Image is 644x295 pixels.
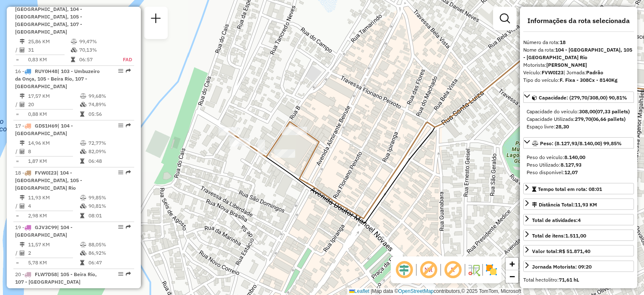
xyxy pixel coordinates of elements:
span: | 104 - [GEOGRAPHIC_DATA] [15,123,73,136]
td: 06:57 [79,55,114,64]
td: 99,68% [88,92,130,100]
span: Exibir NR [418,260,439,280]
span: + [509,258,515,269]
td: 25,86 KM [28,37,70,46]
i: % de utilização do peso [80,94,86,99]
td: 74,89% [88,100,130,109]
a: OpenStreetMap [398,288,434,294]
span: 11,93 KM [575,201,597,208]
td: = [15,157,19,165]
strong: R$ 51.871,40 [559,248,590,254]
i: % de utilização da cubagem [80,149,86,154]
span: Peso: (8.127,93/8.140,00) 99,85% [540,140,622,146]
strong: 28,30 [556,123,569,130]
span: | 103 - Umbuzeiro da Onça, 105 - Beira Rio, 107 - [GEOGRAPHIC_DATA] [15,68,100,89]
strong: 8.140,00 [564,154,585,160]
em: Rota exportada [126,170,131,175]
td: 2 [28,249,80,257]
td: 86,92% [88,249,130,257]
span: 20 - [15,271,97,285]
a: Zoom in [506,258,518,270]
strong: 71,61 hL [559,277,579,283]
span: GJV3C99 [35,224,57,230]
strong: 4 [578,217,581,223]
div: Total de itens: [532,232,586,240]
i: Distância Total [20,94,25,99]
span: FLW7D58 [35,271,57,277]
i: % de utilização do peso [80,242,86,247]
i: Total de Atividades [20,149,25,154]
i: Total de Atividades [20,251,25,256]
i: % de utilização da cubagem [71,47,77,52]
span: GDS1H69 [35,123,57,129]
i: Distância Total [20,195,25,200]
span: | 104 - [GEOGRAPHIC_DATA] [15,224,73,238]
img: Fluxo de ruas [467,263,480,277]
span: 18 - [15,170,82,191]
td: FAD [114,55,132,64]
span: 17 - [15,123,73,136]
span: | [371,288,372,294]
i: Tempo total em rota [71,57,75,62]
a: Jornada Motorista: 09:20 [523,261,634,272]
i: Tempo total em rota [80,260,84,265]
div: Peso disponível: [527,169,631,176]
span: FVW0I23 [35,170,57,176]
a: Distância Total:11,93 KM [523,198,634,210]
span: Ocultar deslocamento [394,260,414,280]
i: Total de Atividades [20,47,25,52]
strong: Padrão [586,69,603,76]
div: Capacidade do veículo: [527,108,631,115]
span: 16 - [15,68,100,89]
td: 99,85% [88,193,130,202]
div: Motorista: [523,61,634,69]
td: 1,87 KM [28,157,80,165]
div: Tipo do veículo: [523,76,634,84]
i: Tempo total em rota [80,159,84,164]
div: Capacidade: (279,70/308,00) 90,81% [523,104,634,134]
em: Rota exportada [126,123,131,128]
em: Opções [118,272,123,277]
a: Capacidade: (279,70/308,00) 90,81% [523,91,634,103]
div: Nome da rota: [523,46,634,61]
em: Opções [118,170,123,175]
em: Rota exportada [126,225,131,230]
i: % de utilização da cubagem [80,204,86,209]
strong: (07,33 pallets) [595,108,630,115]
h4: Informações da rota selecionada [523,17,634,25]
span: 19 - [15,224,73,238]
strong: 279,70 [575,116,591,122]
strong: F. Fixa - 308Cx - 8140Kg [560,77,618,83]
i: % de utilização da cubagem [80,251,86,256]
strong: 8.127,93 [561,162,582,168]
i: % de utilização do peso [71,39,77,44]
span: | 104 - [GEOGRAPHIC_DATA], 105 - [GEOGRAPHIC_DATA] Rio [15,170,82,191]
span: | 105 - Beira Rio, 107 - [GEOGRAPHIC_DATA] [15,271,97,285]
div: Peso Utilizado: [527,161,631,169]
i: % de utilização do peso [80,141,86,146]
a: Valor total:R$ 51.871,40 [523,245,634,256]
td: 4 [28,202,80,210]
i: Distância Total [20,141,25,146]
span: Tempo total em rota: 08:01 [538,186,602,192]
td: = [15,55,19,64]
div: Jornada Motorista: 09:20 [532,263,592,271]
td: 31 [28,46,70,54]
a: Peso: (8.127,93/8.140,00) 99,85% [523,137,634,149]
div: Distância Total: [532,201,597,209]
td: / [15,147,19,156]
i: Distância Total [20,39,25,44]
td: 8 [28,147,80,156]
div: Total hectolitro: [523,276,634,284]
div: Veículo: [523,69,634,76]
td: 70,13% [79,46,114,54]
a: Total de atividades:4 [523,214,634,225]
em: Opções [118,68,123,73]
i: Tempo total em rota [80,112,84,117]
td: 11,57 KM [28,240,80,249]
div: Map data © contributors,© 2025 TomTom, Microsoft [347,288,523,295]
a: Zoom out [506,270,518,283]
strong: FVW0I23 [542,69,563,76]
i: Distância Total [20,242,25,247]
strong: 308,00 [579,108,595,115]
